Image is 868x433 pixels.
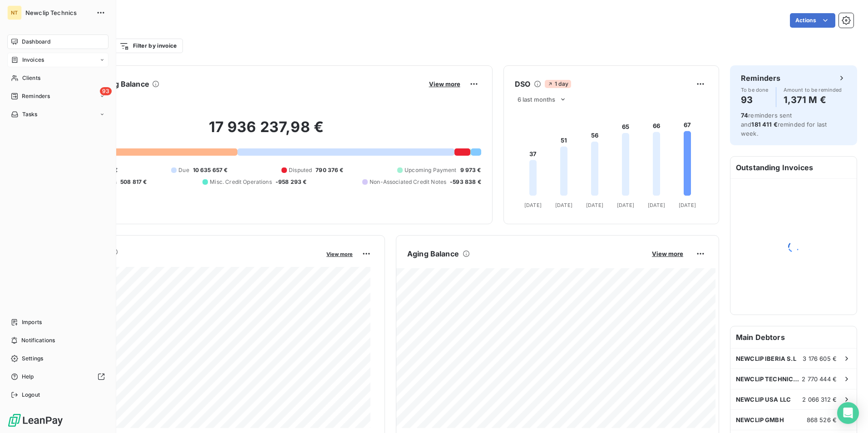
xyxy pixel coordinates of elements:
h4: 93 [741,93,769,107]
span: Disputed [289,166,312,174]
span: Reminders [22,92,50,100]
span: Clients [22,74,40,82]
h6: Main Debtors [730,326,857,348]
span: -593 838 € [450,178,481,186]
span: Logout [22,391,40,399]
button: Filter by invoice [113,39,182,53]
span: To be done [741,87,769,93]
span: Due [178,166,189,174]
span: View more [652,250,683,257]
span: Misc. Credit Operations [210,178,271,186]
h6: Reminders [741,73,780,84]
span: View more [429,80,460,88]
span: Help [22,373,34,381]
h6: DSO [515,79,530,89]
tspan: [DATE] [617,202,634,208]
span: reminders sent and reminded for last week. [741,112,827,137]
div: Open Intercom Messenger [837,402,859,424]
span: 2 066 312 € [802,396,837,403]
div: NT [7,5,22,20]
span: Amount to be reminded [784,87,842,93]
span: NEWCLIP IBERIA S.L [736,355,796,362]
span: Imports [22,318,42,326]
h6: Aging Balance [407,248,459,259]
img: Logo LeanPay [7,413,64,428]
span: 93 [100,87,112,95]
a: Clients [7,71,108,85]
button: Actions [790,13,835,28]
span: 10 635 657 € [193,166,228,174]
button: View more [426,80,463,88]
span: NEWCLIP GMBH [736,416,784,423]
button: View more [649,250,686,258]
span: Upcoming Payment [404,166,456,174]
span: 2 770 444 € [802,375,837,383]
tspan: [DATE] [524,202,542,208]
span: 74 [741,112,748,119]
h4: 1,371 M € [784,93,842,107]
button: View more [324,250,355,258]
tspan: [DATE] [555,202,572,208]
tspan: [DATE] [648,202,665,208]
a: Settings [7,351,108,366]
span: Non-Associated Credit Notes [370,178,446,186]
a: Invoices [7,53,108,67]
h6: Outstanding Invoices [730,157,857,178]
span: NEWCLIP TECHNICS AUSTRALIA PTY [736,375,802,383]
span: 3 176 605 € [803,355,837,362]
span: 790 376 € [316,166,343,174]
span: 6 last months [518,96,556,103]
span: 9 973 € [460,166,481,174]
span: 508 817 € [120,178,147,186]
a: Help [7,369,108,384]
a: 93Reminders [7,89,108,103]
tspan: [DATE] [679,202,696,208]
a: Imports [7,315,108,330]
a: Dashboard [7,34,108,49]
span: NEWCLIP USA LLC [736,396,791,403]
span: Tasks [22,110,38,118]
span: Notifications [21,336,55,344]
h2: 17 936 237,98 € [51,118,481,145]
span: 868 526 € [807,416,837,423]
a: Tasks [7,107,108,122]
span: Invoices [22,56,44,64]
span: 1 day [545,80,571,88]
span: View more [326,251,353,257]
span: Settings [22,354,43,363]
span: Dashboard [22,38,50,46]
span: -958 293 € [276,178,307,186]
span: Monthly Revenue [51,257,320,267]
span: 181 411 € [751,121,777,128]
tspan: [DATE] [586,202,603,208]
span: Newclip Technics [25,9,91,16]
